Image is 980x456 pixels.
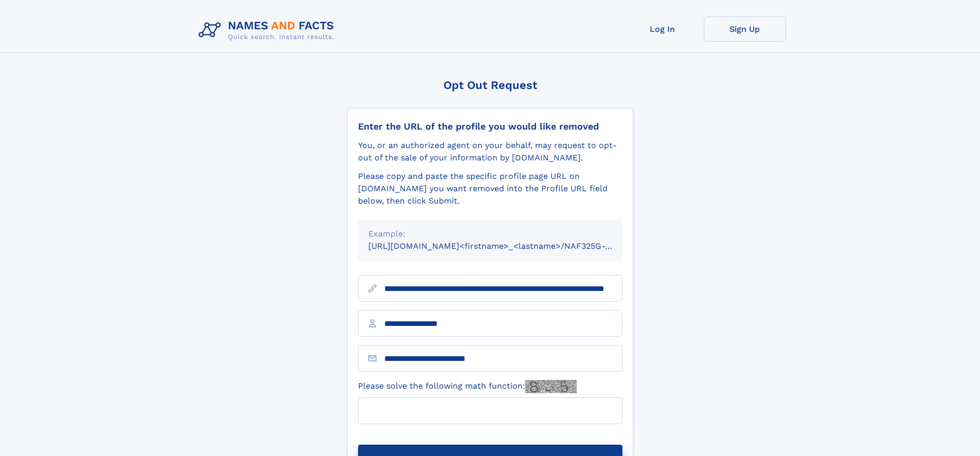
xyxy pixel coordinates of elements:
label: Please solve the following math function: [358,380,577,393]
a: Sign Up [704,16,786,42]
small: [URL][DOMAIN_NAME]<firstname>_<lastname>/NAF325G-xxxxxxxx [368,241,642,251]
a: Log In [621,16,704,42]
div: You, or an authorized agent on your behalf, may request to opt-out of the sale of your informatio... [358,139,622,164]
div: Please copy and paste the specific profile page URL on [DOMAIN_NAME] you want removed into the Pr... [358,170,622,207]
img: Logo Names and Facts [194,16,343,44]
div: Example: [368,228,612,240]
div: Opt Out Request [347,79,633,92]
div: Enter the URL of the profile you would like removed [358,121,622,132]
